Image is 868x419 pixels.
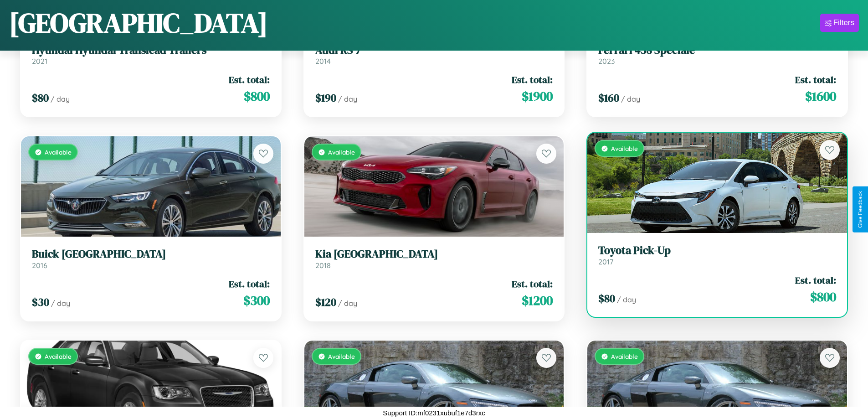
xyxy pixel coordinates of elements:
[810,288,836,306] span: $ 800
[598,291,615,306] span: $ 80
[820,14,859,32] button: Filters
[338,94,357,103] span: / day
[522,87,553,105] span: $ 1900
[51,94,70,103] span: / day
[598,244,836,257] h3: Toyota Pick-Up
[315,295,336,310] span: $ 120
[229,73,270,86] span: Est. total:
[45,352,72,360] span: Available
[621,94,640,103] span: / day
[315,248,553,270] a: Kia [GEOGRAPHIC_DATA]2018
[45,148,72,156] span: Available
[243,291,270,310] span: $ 300
[795,274,836,287] span: Est. total:
[315,261,331,270] span: 2018
[857,191,863,228] div: Give Feedback
[795,73,836,86] span: Est. total:
[32,248,270,261] h3: Buick [GEOGRAPHIC_DATA]
[598,257,613,266] span: 2017
[338,299,357,308] span: / day
[512,73,553,86] span: Est. total:
[598,57,615,66] span: 2023
[805,87,836,105] span: $ 1600
[611,145,638,152] span: Available
[598,44,836,66] a: Ferrari 458 Speciale2023
[611,352,638,360] span: Available
[598,244,836,266] a: Toyota Pick-Up2017
[32,248,270,270] a: Buick [GEOGRAPHIC_DATA]2016
[32,57,47,66] span: 2021
[32,44,270,66] a: Hyundai Hyundai Translead Trailers2021
[315,44,553,66] a: Audi RS 72014
[315,90,336,105] span: $ 190
[617,295,636,304] span: / day
[51,299,70,308] span: / day
[833,18,854,27] div: Filters
[522,291,553,310] span: $ 1200
[229,277,270,290] span: Est. total:
[32,44,270,57] h3: Hyundai Hyundai Translead Trailers
[315,57,331,66] span: 2014
[32,90,49,105] span: $ 80
[383,407,485,419] p: Support ID: mf0231xubuf1e7d3rxc
[32,261,47,270] span: 2016
[9,4,268,41] h1: [GEOGRAPHIC_DATA]
[328,148,355,156] span: Available
[32,295,49,310] span: $ 30
[328,352,355,360] span: Available
[512,277,553,290] span: Est. total:
[598,90,619,105] span: $ 160
[315,248,553,261] h3: Kia [GEOGRAPHIC_DATA]
[244,87,270,105] span: $ 800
